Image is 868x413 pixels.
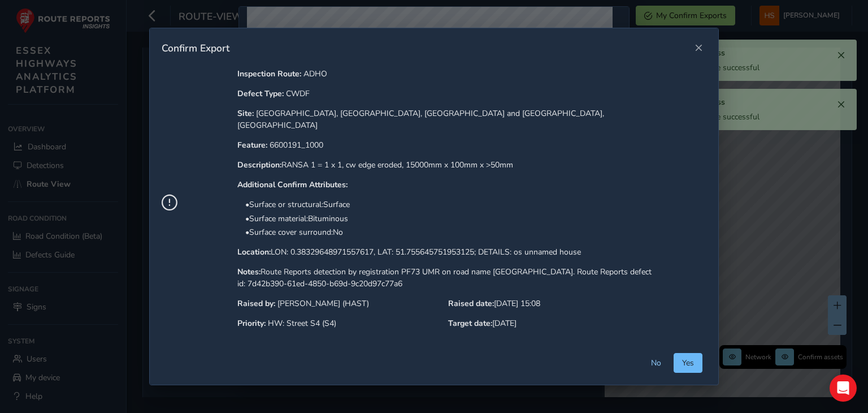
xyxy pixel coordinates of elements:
strong: Description: [237,160,281,170]
p: RANSA 1 = 1 x 1, cw edge eroded, 15000mm x 100mm x >50mm [237,159,654,171]
p: Route Reports detection by registration PF73 UMR on road name [GEOGRAPHIC_DATA]. Route Reports de... [237,266,654,290]
p: [GEOGRAPHIC_DATA], [GEOGRAPHIC_DATA], [GEOGRAPHIC_DATA] and [GEOGRAPHIC_DATA], [GEOGRAPHIC_DATA] [237,107,654,131]
strong: Defect Type: [237,88,284,99]
p: CWDF [237,88,654,100]
strong: Notes: [237,266,261,277]
strong: Feature: [237,140,267,150]
strong: Inspection Route: [237,68,301,79]
strong: Site: [237,108,254,119]
strong: Location: [237,247,271,257]
p: • Surface material : Bituminous [245,213,654,225]
strong: Raised by: [237,298,275,309]
button: No [643,353,670,373]
p: • Surface or structural : Surface [245,199,654,210]
p: [DATE] [448,317,654,337]
div: Open Intercom Messenger [830,375,857,402]
p: 6600191_1000 [237,139,654,151]
p: [DATE] 15:08 [448,298,654,317]
div: Confirm Export [162,41,691,55]
strong: Priority: [237,318,266,329]
p: • Surface cover surround : No [245,226,654,238]
strong: Additional Confirm Attributes: [237,179,348,190]
p: ADHO [237,68,654,80]
span: Yes [682,358,694,368]
button: Close [691,40,706,56]
p: HW: Street S4 (S4) [237,317,444,329]
p: [PERSON_NAME] (HAST) [237,298,444,309]
span: No [651,358,661,368]
p: LON: 0.38329648971557617, LAT: 51.755645751953125; DETAILS: os unnamed house [237,246,654,258]
strong: Target date: [448,318,492,329]
strong: Raised date: [448,298,494,309]
button: Yes [674,353,702,373]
